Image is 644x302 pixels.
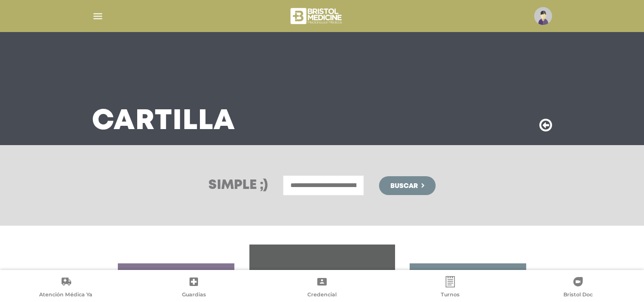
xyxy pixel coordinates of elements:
img: profile-placeholder.svg [534,7,552,25]
span: Turnos [441,291,460,300]
a: Turnos [386,276,514,300]
span: Guardias [182,291,206,300]
a: Credencial [258,276,386,300]
span: Bristol Doc [563,291,593,300]
img: bristol-medicine-blanco.png [289,5,345,27]
h3: Cartilla [92,109,235,134]
span: Buscar [390,183,418,189]
a: Bristol Doc [514,276,642,300]
h3: Simple ;) [208,179,268,192]
span: Atención Médica Ya [39,291,92,300]
a: Atención Médica Ya [2,276,130,300]
a: Guardias [130,276,258,300]
button: Buscar [379,176,436,195]
img: Cober_menu-lines-white.svg [92,10,104,22]
span: Credencial [307,291,337,300]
